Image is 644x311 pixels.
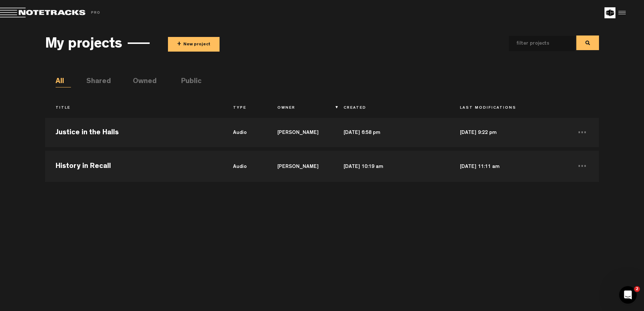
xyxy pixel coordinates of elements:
[509,36,563,51] input: filter projects
[449,102,566,115] th: Last Modifications
[449,116,566,149] td: [DATE] 9:22 pm
[604,7,615,18] img: bf7a7592310fcb17c0342af1f9890f1c
[267,149,333,182] td: [PERSON_NAME]
[45,102,222,115] th: Title
[566,149,599,182] td: ...
[333,116,449,149] td: [DATE] 6:58 pm
[133,76,148,87] li: Owned
[634,286,640,292] span: 2
[45,149,222,182] td: History in Recall
[56,76,71,87] li: All
[222,116,267,149] td: audio
[267,102,333,115] th: Owner
[222,149,267,182] td: audio
[86,76,102,87] li: Shared
[45,116,222,149] td: Justice in the Halls
[267,116,333,149] td: [PERSON_NAME]
[333,149,449,182] td: [DATE] 10:19 am
[181,76,196,87] li: Public
[449,149,566,182] td: [DATE] 11:11 am
[619,286,637,304] iframe: Intercom live chat
[45,37,122,53] h3: My projects
[168,37,220,52] button: +New project
[333,102,449,115] th: Created
[566,116,599,149] td: ...
[222,102,267,115] th: Type
[177,40,181,49] span: +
